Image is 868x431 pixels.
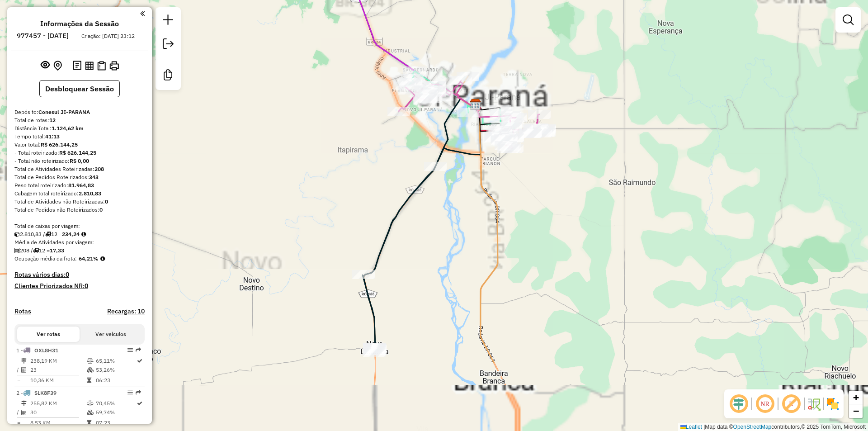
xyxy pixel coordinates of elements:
[34,389,57,396] span: SLK8F39
[127,390,133,395] em: Opções
[137,401,142,406] i: Rota otimizada
[66,270,69,279] strong: 0
[95,408,136,417] td: 59,74%
[70,157,89,164] strong: R$ 0,00
[16,376,21,385] td: =
[14,141,145,149] div: Valor total:
[137,358,142,364] i: Rota otimizada
[14,116,145,124] div: Total de rotas:
[136,390,141,395] em: Rota exportada
[95,399,136,408] td: 70,45%
[14,238,145,246] div: Média de Atividades por viagem:
[16,418,21,427] td: =
[95,365,136,374] td: 53,26%
[14,271,145,279] h4: Rotas vários dias:
[807,397,821,411] img: Fluxo de ruas
[159,11,177,31] a: Nova sessão e pesquisa
[849,404,863,418] a: Zoom out
[678,423,868,431] div: Map data © contributors,© 2025 TomTom, Microsoft
[853,392,859,403] span: +
[728,393,750,415] span: Ocultar deslocamento
[14,222,145,230] div: Total de caixas por viagem:
[14,255,77,262] span: Ocupação média da frota:
[780,393,802,415] span: Exibir rótulo
[733,424,772,430] a: OpenStreetMap
[30,356,86,365] td: 238,19 KM
[21,401,27,406] i: Distância Total
[80,327,142,342] button: Ver veículos
[14,282,145,290] h4: Clientes Priorizados NR:
[99,206,103,213] strong: 0
[14,133,145,141] div: Tempo total:
[30,365,86,374] td: 23
[87,420,91,426] i: Tempo total em rota
[95,376,136,385] td: 06:23
[14,246,145,255] div: 208 / 12 =
[16,408,21,417] td: /
[30,399,86,408] td: 255,82 KM
[30,408,86,417] td: 30
[16,389,57,396] span: 2 -
[83,59,95,71] button: Visualizar relatório de Roteirização
[14,308,31,315] a: Rotas
[100,256,105,261] em: Média calculada utilizando a maior ocupação (%Peso ou %Cubagem) de cada rota da sessão. Rotas cro...
[34,347,58,354] span: OXL8H31
[30,418,86,427] td: 8,53 KM
[33,248,39,253] i: Total de rotas
[95,418,136,427] td: 07:23
[14,165,145,173] div: Total de Atividades Roteirizadas:
[68,182,94,189] strong: 81.964,83
[14,149,145,157] div: - Total roteirizado:
[14,198,145,206] div: Total de Atividades não Roteirizadas:
[680,424,702,430] a: Leaflet
[853,405,859,417] span: −
[127,347,133,353] em: Opções
[21,367,27,373] i: Total de Atividades
[754,393,776,415] span: Ocultar NR
[95,356,136,365] td: 65,11%
[14,108,145,116] div: Depósito:
[839,11,857,29] a: Exibir filtros
[159,66,177,86] a: Criar modelo
[52,125,84,132] strong: 1.124,62 km
[14,230,145,238] div: 2.810,83 / 12 =
[21,410,27,415] i: Total de Atividades
[71,59,83,73] button: Logs desbloquear sessão
[826,397,840,411] img: Exibir/Ocultar setores
[87,358,94,364] i: % de utilização do peso
[94,166,104,172] strong: 208
[78,32,138,40] div: Criação: [DATE] 23:12
[14,189,145,198] div: Cubagem total roteirizado:
[39,80,120,97] button: Desbloquear Sessão
[17,32,69,40] h6: 977457 - [DATE]
[108,59,121,72] button: Imprimir Rotas
[62,231,80,237] strong: 234,24
[85,282,88,290] strong: 0
[140,8,145,19] a: Clique aqui para minimizar o painel
[470,99,481,110] img: Conesul JI-PARANA
[40,19,119,28] h4: Informações da Sessão
[849,391,863,404] a: Zoom in
[59,149,96,156] strong: R$ 626.144,25
[159,35,177,55] a: Exportar sessão
[45,133,60,140] strong: 41:13
[21,358,27,364] i: Distância Total
[50,247,64,254] strong: 17,33
[52,59,64,73] button: Centralizar mapa no depósito ou ponto de apoio
[14,232,20,237] i: Cubagem total roteirizado
[14,124,145,133] div: Distância Total:
[87,378,91,383] i: Tempo total em rota
[49,117,56,123] strong: 12
[87,367,94,373] i: % de utilização da cubagem
[107,308,145,315] h4: Recargas: 10
[41,141,78,148] strong: R$ 626.144,25
[105,198,108,205] strong: 0
[79,255,99,262] strong: 64,21%
[136,347,141,353] em: Rota exportada
[87,410,94,415] i: % de utilização da cubagem
[16,347,58,354] span: 1 -
[81,232,86,237] i: Meta Caixas/viagem: 1,00 Diferença: 233,24
[87,401,94,406] i: % de utilização do peso
[17,327,80,342] button: Ver rotas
